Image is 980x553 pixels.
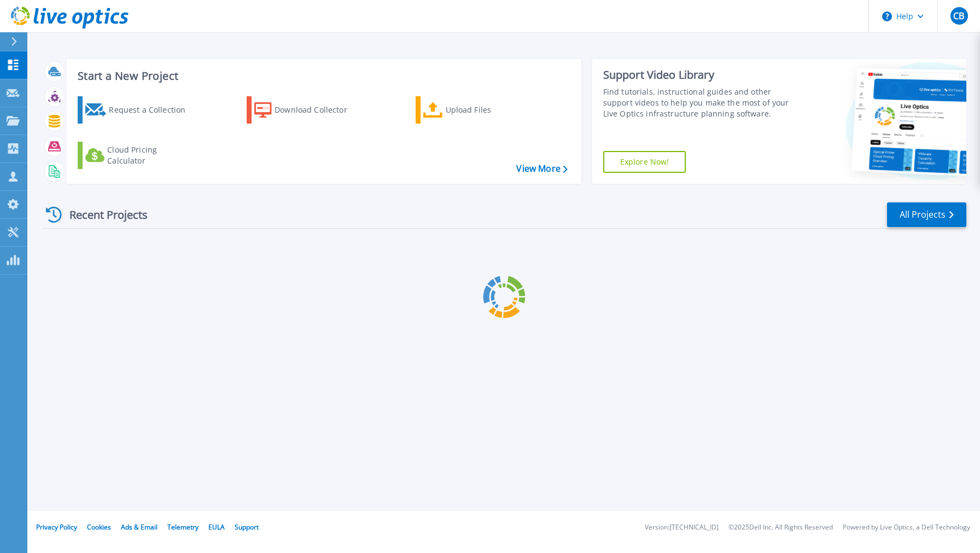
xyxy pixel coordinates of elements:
[78,96,200,124] a: Request a Collection
[42,201,162,228] div: Recent Projects
[603,68,793,82] div: Support Video Library
[728,524,833,531] li: © 2025 Dell Inc. All Rights Reserved
[121,522,157,532] a: Ads & Email
[416,96,538,124] a: Upload Files
[275,99,362,121] div: Download Collector
[603,86,793,119] div: Find tutorials, instructional guides and other support videos to help you make the most of your L...
[78,142,200,169] a: Cloud Pricing Calculator
[87,522,111,532] a: Cookies
[167,522,199,532] a: Telemetry
[107,144,195,166] div: Cloud Pricing Calculator
[887,202,966,227] a: All Projects
[235,522,259,532] a: Support
[645,524,719,531] li: Version: [TECHNICAL_ID]
[516,164,567,174] a: View More
[953,11,964,20] span: CB
[109,99,196,121] div: Request a Collection
[247,96,369,124] a: Download Collector
[603,151,686,173] a: Explore Now!
[208,522,225,532] a: EULA
[843,524,970,531] li: Powered by Live Optics, a Dell Technology
[446,99,533,121] div: Upload Files
[78,70,567,82] h3: Start a New Project
[36,522,77,532] a: Privacy Policy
